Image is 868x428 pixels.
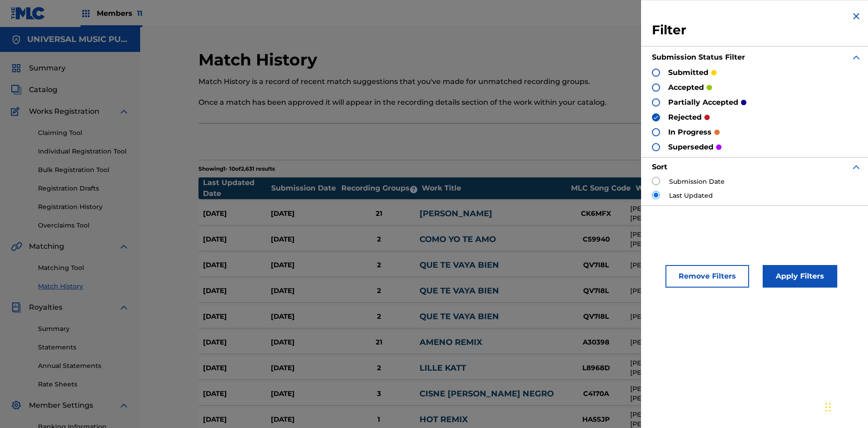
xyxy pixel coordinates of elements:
a: Matching Tool [38,263,129,273]
iframe: Chat Widget [823,385,868,428]
label: Submission Date [669,177,725,186]
div: Submission Date [271,183,339,194]
div: [DATE] [203,363,271,373]
a: CISNE [PERSON_NAME] NEGRO [420,389,554,399]
div: 21 [338,337,420,348]
h2: Match History [198,50,322,70]
p: submitted [668,67,708,78]
div: HA5SJP [562,414,630,425]
div: [DATE] [203,414,271,425]
span: Works Registration [29,106,99,117]
p: partially accepted [668,97,738,108]
a: [PERSON_NAME] [420,209,492,219]
a: Annual Statements [38,361,129,371]
a: SummarySummary [11,63,66,74]
a: Bulk Registration Tool [38,165,129,175]
p: Showing 1 - 10 of 2,631 results [198,165,275,173]
img: expand [118,400,129,411]
img: Matching [11,241,22,252]
a: Individual Registration Tool [38,147,129,156]
div: QV7I8L [562,286,630,296]
div: [DATE] [203,337,271,348]
div: QV7I8L [562,312,630,322]
div: [DATE] [203,286,271,296]
div: [DATE] [271,389,339,399]
a: QUE TE VAYA BIEN [420,260,499,270]
div: [PERSON_NAME] BEIGBEDER [PERSON_NAME] [PERSON_NAME] [630,230,773,249]
p: in progress [668,127,712,138]
img: expand [851,162,862,172]
a: Statements [38,343,129,352]
span: Catalog [29,84,57,95]
span: ? [410,186,417,193]
div: [DATE] [271,260,339,270]
a: Overclaims Tool [38,221,129,230]
p: superseded [668,142,713,153]
strong: Sort [652,163,667,171]
img: expand [118,302,129,313]
img: Accounts [11,34,22,45]
img: Summary [11,63,22,74]
div: 21 [338,209,420,219]
a: AMENO REMIX [420,337,482,347]
div: 2 [338,260,420,270]
img: close [851,11,862,22]
div: C4170A [562,389,630,399]
p: Once a match has been approved it will appear in the recording details section of the work within... [198,97,669,108]
a: Rate Sheets [38,380,129,389]
div: [PERSON_NAME] [630,312,773,321]
span: 11 [137,9,142,18]
div: 2 [338,312,420,322]
a: Claiming Tool [38,128,129,138]
div: 1 [338,414,420,425]
div: QV7I8L [562,260,630,270]
div: [PERSON_NAME] [630,261,773,270]
button: Remove Filters [665,265,749,288]
span: Royalties [29,302,62,313]
div: CK6MFX [562,209,630,219]
img: Top Rightsholders [80,8,91,19]
a: LILLE KATT [420,363,466,373]
div: [DATE] [271,234,339,245]
div: [PERSON_NAME], [PERSON_NAME] [PERSON_NAME], [PERSON_NAME] [630,358,773,377]
div: [PERSON_NAME] BEIGBEDER [PERSON_NAME] [PERSON_NAME] [630,204,773,223]
a: Registration Drafts [38,184,129,193]
span: Member Settings [29,400,93,411]
img: expand [118,241,129,252]
div: [DATE] [203,312,271,322]
img: Royalties [11,302,22,313]
div: [DATE] [203,389,271,399]
h3: Filter [652,22,862,38]
div: [DATE] [203,234,271,245]
a: CatalogCatalog [11,84,57,95]
div: [PERSON_NAME] BEIGBEDER [PERSON_NAME] [PERSON_NAME] [630,384,773,403]
strong: Submission Status Filter [652,53,745,61]
div: [DATE] [203,260,271,270]
div: [DATE] [271,414,339,425]
div: [DATE] [203,209,271,219]
div: 2 [338,363,420,373]
p: accepted [668,82,704,93]
a: Match History [38,282,129,291]
div: [DATE] [271,337,339,348]
img: expand [851,52,862,63]
div: [PERSON_NAME] [630,286,773,296]
img: Works Registration [11,106,23,117]
span: Summary [29,63,66,74]
div: [PERSON_NAME], [PERSON_NAME] [630,338,773,347]
span: Members [97,8,142,19]
img: expand [118,106,129,117]
div: 2 [338,234,420,245]
div: [DATE] [271,209,339,219]
div: MLC Song Code [567,183,635,194]
button: Apply Filters [763,265,837,288]
div: 3 [338,389,420,399]
div: Drag [826,394,831,421]
label: Last Updated [669,191,713,200]
a: QUE TE VAYA BIEN [420,312,499,321]
img: Catalog [11,84,22,95]
h5: UNIVERSAL MUSIC PUB GROUP [27,34,129,45]
div: Last Updated Date [203,177,271,199]
div: 2 [338,286,420,296]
